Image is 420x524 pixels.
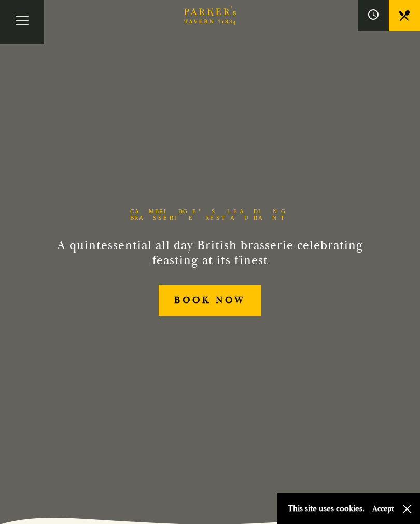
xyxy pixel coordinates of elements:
[402,504,412,514] button: Close and accept
[288,501,365,516] p: This site uses cookies.
[57,238,363,268] h2: A quintessential all day British brasserie celebrating feasting at its finest
[372,504,394,514] button: Accept
[159,285,262,316] a: BOOK NOW
[114,208,306,222] h1: Cambridge’s Leading Brasserie Restaurant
